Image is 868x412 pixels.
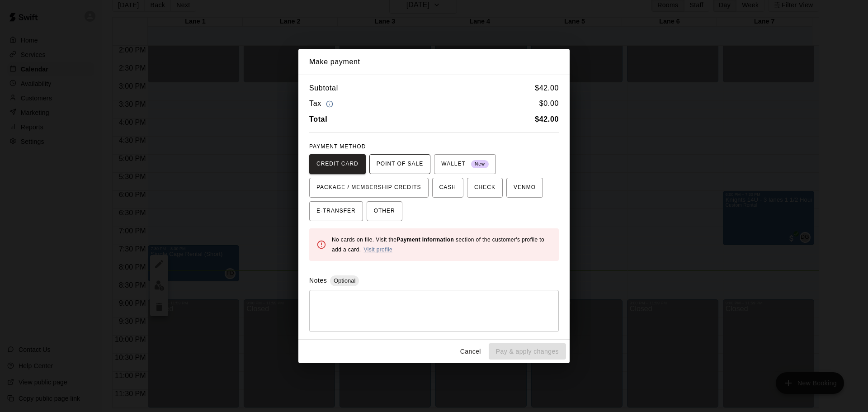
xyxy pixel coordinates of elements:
[535,82,559,94] h6: $ 42.00
[316,157,359,171] span: CREDIT CARD
[309,115,327,123] b: Total
[539,98,559,110] h6: $ 0.00
[374,204,395,218] span: OTHER
[456,343,485,360] button: Cancel
[434,154,496,174] button: WALLET New
[441,157,489,171] span: WALLET
[467,178,503,198] button: CHECK
[330,277,359,284] span: Optional
[369,154,430,174] button: POINT OF SALE
[535,115,559,123] b: $ 42.00
[363,246,392,253] a: Visit profile
[432,178,463,198] button: CASH
[367,201,402,221] button: OTHER
[506,178,543,198] button: VENMO
[396,237,454,243] b: Payment Information
[474,180,495,195] span: CHECK
[309,178,429,198] button: PACKAGE / MEMBERSHIP CREDITS
[471,158,489,170] span: New
[316,180,421,195] span: PACKAGE / MEMBERSHIP CREDITS
[377,157,423,171] span: POINT OF SALE
[309,154,366,174] button: CREDIT CARD
[309,98,335,110] h6: Tax
[298,49,570,75] h2: Make payment
[309,82,338,94] h6: Subtotal
[309,277,327,284] label: Notes
[316,204,356,218] span: E-TRANSFER
[309,201,363,221] button: E-TRANSFER
[332,237,544,253] span: No cards on file. Visit the section of the customer's profile to add a card.
[309,143,366,150] span: PAYMENT METHOD
[514,180,536,195] span: VENMO
[439,180,456,195] span: CASH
